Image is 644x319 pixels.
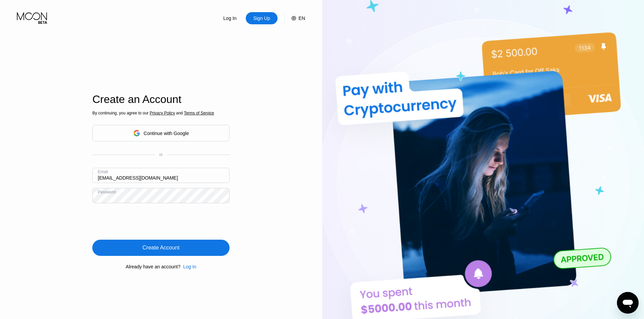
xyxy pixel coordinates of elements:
div: Sign Up [253,15,271,22]
div: Create Account [92,240,230,256]
div: Password [98,190,116,194]
iframe: reCAPTCHA [92,208,195,235]
div: Log In [183,264,196,269]
span: and [175,111,184,115]
div: or [159,152,163,157]
span: Terms of Service [184,111,214,115]
div: EN [299,16,305,21]
div: Email [98,169,108,174]
div: Create an Account [92,93,230,106]
div: Continue with Google [92,125,230,141]
div: Log In [181,264,196,269]
div: By continuing, you agree to our [92,111,230,115]
div: Continue with Google [144,131,189,136]
div: Sign Up [246,12,278,24]
div: Already have an account? [126,264,181,269]
iframe: Przycisk umożliwiający otwarcie okna komunikatora [617,292,639,314]
div: Log In [214,12,246,24]
div: Create Account [143,244,180,251]
div: Log In [223,15,237,22]
span: Privacy Policy [150,111,175,115]
div: EN [284,12,305,24]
